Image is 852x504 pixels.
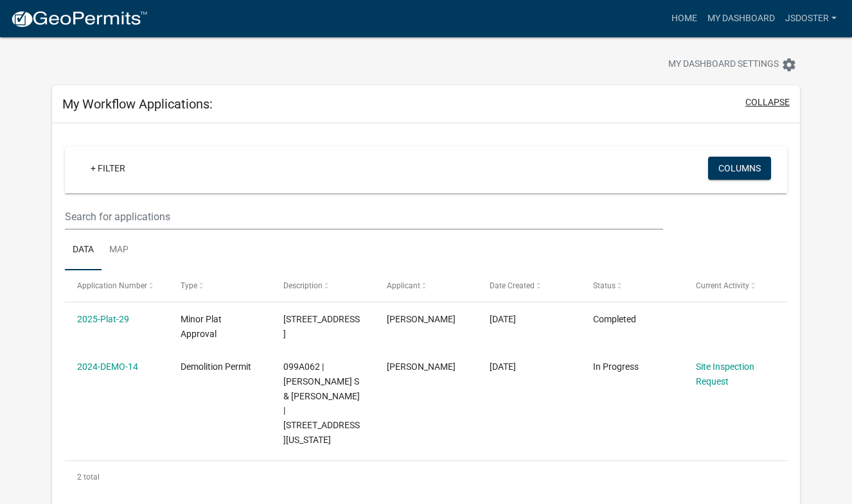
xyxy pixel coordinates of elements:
datatable-header-cell: Status [580,270,683,301]
span: 03/25/2024 [490,361,516,372]
button: collapse [745,96,790,109]
button: My Dashboard Settingssettings [658,52,807,77]
span: Demolition Permit [181,361,251,372]
a: Site Inspection Request [696,361,754,387]
span: Type [181,281,197,290]
span: 114 PARKS MILL CT [283,314,360,339]
datatable-header-cell: Current Activity [684,270,786,301]
a: + Filter [80,157,136,180]
datatable-header-cell: Date Created [477,270,580,301]
span: Completed [593,314,636,324]
span: Description [283,281,323,290]
button: Columns [708,157,771,180]
a: 2024-DEMO-14 [77,361,138,372]
span: In Progress [593,361,639,372]
span: Current Activity [696,281,749,290]
i: settings [781,57,797,73]
datatable-header-cell: Description [271,270,374,301]
a: Jsdoster [780,6,842,31]
span: Application Number [77,281,147,290]
datatable-header-cell: Type [168,270,271,301]
div: 2 total [65,461,786,493]
span: 099A062 | DOSTER JUDSON S & MARGARET M | 202 N Washington Ave [283,361,360,445]
span: 04/11/2025 [490,314,516,324]
a: Data [65,230,102,271]
datatable-header-cell: Application Number [65,270,168,301]
span: Judson Doster [387,361,456,372]
h5: My Workflow Applications: [62,96,213,112]
a: 2025-Plat-29 [77,314,129,324]
input: Search for applications [65,204,663,230]
span: Applicant [387,281,420,290]
a: Home [666,6,702,31]
span: Date Created [490,281,535,290]
span: Minor Plat Approval [181,314,222,339]
a: My Dashboard [702,6,780,31]
span: My Dashboard Settings [668,57,779,73]
datatable-header-cell: Applicant [375,270,477,301]
span: Judson Doster [387,314,456,324]
a: Map [102,230,136,271]
span: Status [593,281,616,290]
